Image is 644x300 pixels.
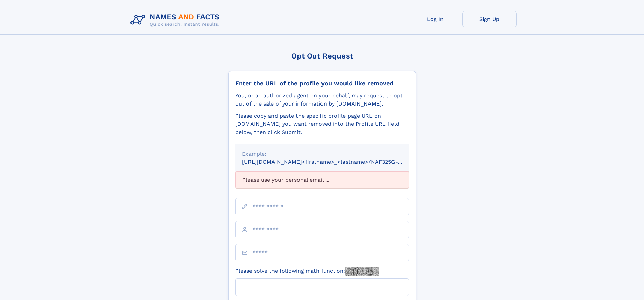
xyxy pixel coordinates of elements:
div: Enter the URL of the profile you would like removed [235,79,409,87]
a: Log In [408,11,462,27]
div: Example: [242,150,402,158]
div: Please use your personal email ... [235,171,409,188]
div: Opt Out Request [228,52,416,60]
div: You, or an authorized agent on your behalf, may request to opt-out of the sale of your informatio... [235,92,409,108]
div: Please copy and paste the specific profile page URL on [DOMAIN_NAME] you want removed into the Pr... [235,112,409,136]
small: [URL][DOMAIN_NAME]<firstname>_<lastname>/NAF325G-xxxxxxxx [242,159,422,165]
a: Sign Up [462,11,517,27]
img: Logo Names and Facts [128,11,225,29]
label: Please solve the following math function: [235,267,379,276]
